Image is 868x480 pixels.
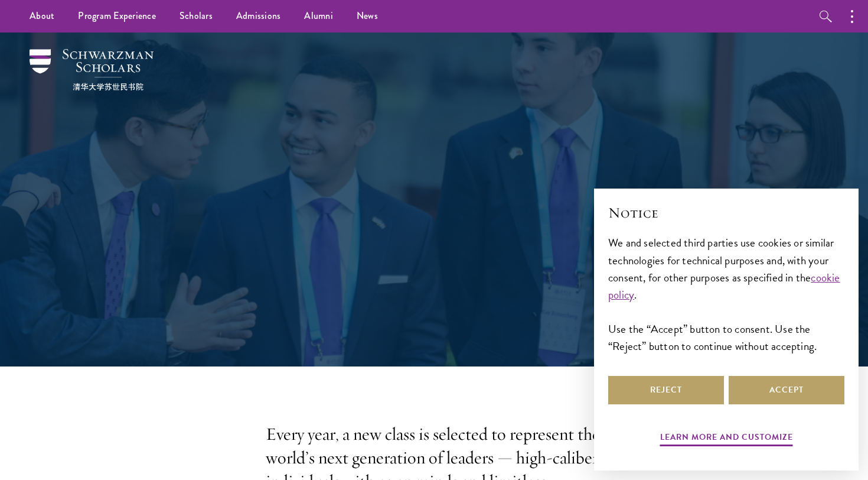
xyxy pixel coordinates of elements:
[608,269,840,303] a: cookie policy
[30,49,154,90] img: Schwarzman Scholars
[608,203,844,223] h2: Notice
[608,376,724,404] button: Reject
[729,376,844,404] button: Accept
[660,430,793,448] button: Learn more and customize
[608,234,844,354] div: We and selected third parties use cookies or similar technologies for technical purposes and, wit...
